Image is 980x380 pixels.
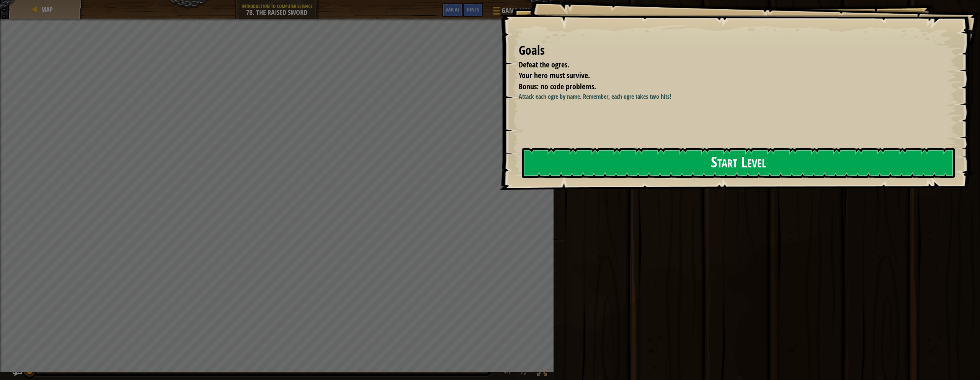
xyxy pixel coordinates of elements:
[519,70,590,80] span: Your hero must survive.
[509,59,951,70] li: Defeat the ogres.
[487,3,540,21] button: Game Menu
[522,148,955,178] button: Start Level
[519,81,596,92] span: Bonus: no code problems.
[519,92,959,101] p: Attack each ogre by name. Remember, each ogre takes two hits!
[519,42,953,59] div: Goals
[467,6,479,13] span: Hints
[519,59,569,70] span: Defeat the ogres.
[509,81,951,92] li: Bonus: no code problems.
[509,70,951,81] li: Your hero must survive.
[442,3,463,17] button: Ask AI
[41,5,53,14] span: Map
[446,6,459,13] span: Ask AI
[39,5,53,14] a: Map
